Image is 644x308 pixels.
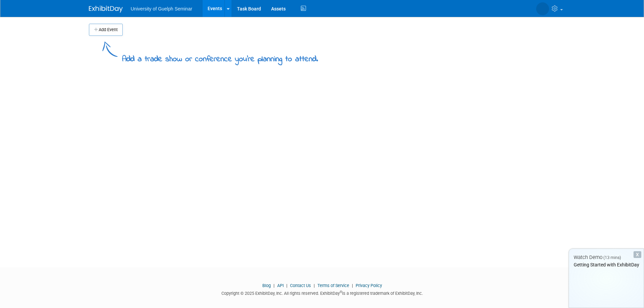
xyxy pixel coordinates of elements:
span: | [312,283,316,288]
a: Privacy Policy [356,283,382,288]
a: Terms of Service [317,283,349,288]
span: | [272,283,276,288]
a: Contact Us [290,283,311,288]
span: | [350,283,355,288]
span: (13 mins) [603,255,621,260]
div: Dismiss [634,251,641,258]
span: University of Guelph Seminar [131,6,192,11]
img: Christopher Google Plus [536,2,549,15]
span: | [285,283,289,288]
div: Getting Started with ExhibitDay [569,261,644,268]
sup: ® [340,290,342,294]
a: Blog [262,283,271,288]
div: Watch Demo [569,254,644,261]
button: Add Event [89,24,123,36]
div: Add a trade show or conference you're planning to attend. [122,49,318,65]
img: ExhibitDay [89,6,123,13]
a: API [277,283,284,288]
